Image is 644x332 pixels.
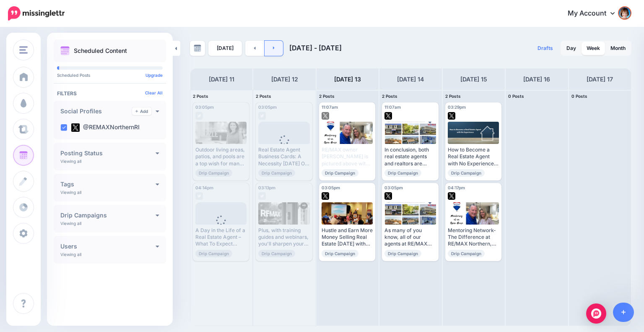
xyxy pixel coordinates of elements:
div: Open Intercom Messenger [586,303,606,324]
span: 11:07am [322,105,338,110]
a: Week [582,42,605,55]
span: 11:07am [384,105,401,110]
div: Plus, with training guides and webinars, you'll sharpen your marketing skills, staying ahead of t... [258,227,309,248]
h4: [DATE] 17 [587,74,613,84]
img: Missinglettr [8,6,65,21]
span: 0 Posts [508,94,524,99]
span: Drip Campaign [448,169,485,177]
img: calendar-grey-darker.png [194,44,201,52]
h4: Filters [57,90,163,97]
span: Drafts [538,46,553,51]
a: Add [132,107,151,115]
h4: Social Profiles [60,108,132,114]
span: Drip Campaign [195,250,232,257]
a: Drafts [532,41,558,56]
img: twitter-square.png [384,112,392,120]
p: Viewing all [60,159,81,164]
label: @REMAXNorthernRI [71,123,140,132]
div: A Day in the Life of a Real Estate Agent – What To Expect Read more 👉 [URL] [195,227,247,248]
a: Month [605,42,631,55]
span: 03:05pm [384,185,403,190]
span: Drip Campaign [384,169,421,177]
img: twitter-square.png [448,192,455,200]
span: 0 Posts [571,94,587,99]
img: calendar.png [60,46,70,55]
span: Drip Campaign [258,169,295,177]
div: As many of you know, all of our agents at RE/MAX [GEOGRAPHIC_DATA] area are actual “realtors” eve... [384,227,436,248]
span: 2 Posts [319,94,335,99]
div: Loading [273,135,296,157]
a: Clear All [145,90,163,95]
span: Drip Campaign [195,169,232,177]
span: 04:14pm [195,185,213,190]
p: Viewing all [60,221,81,226]
img: twitter-grey-square.png [195,192,203,200]
div: Real Estate Agent Business Cards: A Necessity [DATE] Or Not? Read more 👉 [URL] [258,146,309,167]
p: Viewing all [60,190,81,195]
img: twitter-square.png [322,192,329,200]
a: [DATE] [208,41,242,56]
h4: [DATE] 14 [397,74,424,84]
span: 2 Posts [256,94,271,99]
p: Viewing all [60,252,81,257]
h4: [DATE] 12 [271,74,298,84]
span: 2 Posts [382,94,397,99]
img: twitter-grey-square.png [258,192,266,200]
p: Scheduled Content [74,48,127,54]
span: 03:05pm [258,105,277,110]
span: Drip Campaign [322,250,358,257]
span: 03:13pm [258,185,275,190]
span: 03:05pm [195,105,214,110]
span: Drip Campaign [258,250,295,257]
img: twitter-grey-square.png [258,112,266,120]
a: Upgrade [145,73,163,78]
span: 03:29pm [448,105,466,110]
span: Drip Campaign [322,169,358,177]
div: RE/MAX owner [PERSON_NAME] is pictured above with [PERSON_NAME], an agent he mentored recently at... [322,146,373,167]
h4: [DATE] 16 [523,74,550,84]
span: Drip Campaign [448,250,485,257]
img: twitter-square.png [322,112,329,120]
span: [DATE] - [DATE] [289,44,342,52]
div: In conclusion, both real estate agents and realtors are licensed professionals who can help facil... [384,146,436,167]
h4: [DATE] 11 [209,74,234,84]
h4: Tags [60,181,156,187]
img: menu.png [19,46,28,54]
h4: [DATE] 15 [460,74,487,84]
span: Drip Campaign [384,250,421,257]
p: Scheduled Posts [57,73,163,77]
span: 03:05pm [322,185,340,190]
div: Loading [210,215,233,237]
img: twitter-square.png [384,192,392,200]
span: 2 Posts [193,94,208,99]
div: Outdoor living areas, patios, and pools are a top wish for many families dreaming of backyard bar... [195,146,247,167]
img: twitter-square.png [448,112,455,120]
h4: Users [60,243,156,249]
div: Mentoring Network- The Difference at RE/MAX Northern, [GEOGRAPHIC_DATA]: [URL] [448,227,499,248]
img: twitter-grey-square.png [195,112,203,120]
h4: Drip Campaigns [60,212,156,218]
a: My Account [559,3,631,24]
a: Day [561,42,581,55]
img: twitter-square.png [71,123,80,132]
h4: [DATE] 13 [334,74,361,84]
span: 2 Posts [445,94,461,99]
h4: Posting Status [60,150,156,156]
span: 04:17pm [448,185,465,190]
div: How to Become a Real Estate Agent with No Experience: Choose the Right Real Estate School Read mo... [448,146,499,167]
div: Hustle and Earn More Money Selling Real Estate [DATE] with RE/MAX Read more 👉 [URL] [322,227,373,248]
